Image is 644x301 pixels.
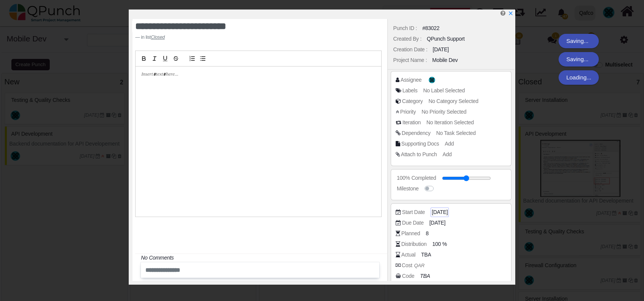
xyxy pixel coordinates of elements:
[423,87,465,93] span: No Label Selected
[151,35,164,40] cite: Source Title
[401,150,437,158] div: Attach to Punch
[559,34,599,48] div: Saving...
[402,272,414,280] div: Code
[400,108,416,116] div: Priority
[401,230,420,238] div: Planned
[420,273,430,279] i: TBA
[397,174,436,182] div: 100% Completed
[401,140,439,148] div: Supporting Docs
[421,251,431,259] span: TBA
[442,151,451,157] span: Add
[429,77,435,83] span: QPunch Support
[432,56,458,64] div: Mobile Dev
[429,219,445,227] span: [DATE]
[141,255,174,261] i: No Comments
[402,97,423,105] div: Category
[135,34,338,41] footer: in list
[432,208,448,216] span: [DATE]
[421,109,466,115] span: No Priority Selected
[508,11,513,16] svg: x
[393,56,427,64] div: Project Name :
[401,76,421,84] div: Assignee
[402,261,426,269] div: Cost
[508,10,513,16] a: x
[402,129,431,137] div: Dependency
[402,208,425,216] div: Start Date
[402,87,418,95] div: Labels
[402,119,421,127] div: Iteration
[433,46,449,54] div: [DATE]
[393,24,417,32] div: Punch ID :
[426,230,429,238] span: 8
[436,130,476,136] span: No Task Selected
[559,52,599,67] div: Saving...
[401,251,415,259] div: Actual
[401,240,427,248] div: Distribution
[393,46,428,54] div: Creation Date :
[429,77,435,83] img: avatar
[151,35,164,40] u: Closed
[412,261,426,270] i: QAR
[402,219,424,227] div: Due Date
[397,185,418,193] div: Milestone
[393,35,421,43] div: Created By :
[422,24,439,32] div: #83022
[428,98,478,104] span: No Category Selected
[445,141,454,147] span: Add
[432,240,447,248] span: 100 %
[559,70,599,85] div: Loading...
[427,35,465,43] div: QPunch Support
[500,10,505,16] i: Edit Punch
[426,119,474,125] span: No Iteration Selected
